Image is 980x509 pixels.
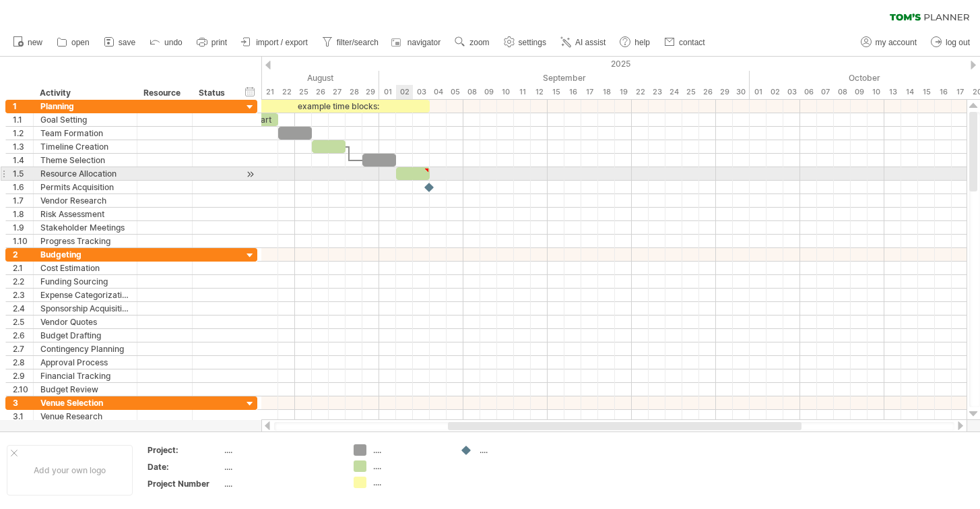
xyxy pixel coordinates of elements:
div: 2.7 [13,342,33,355]
a: log out [927,34,974,51]
div: 1.8 [13,208,33,220]
div: Wednesday, 27 August 2025 [329,85,346,99]
div: Budgeting [40,248,130,261]
div: Progress Tracking [40,235,130,247]
div: Funding Sourcing [40,275,130,288]
div: Monday, 8 September 2025 [463,85,480,99]
div: Approval Process [40,356,130,369]
div: Vendor Research [40,194,130,207]
div: Status [199,86,228,100]
div: example time blocks: [244,100,430,113]
div: 2.8 [13,356,33,369]
div: Monday, 6 October 2025 [800,85,817,99]
div: .... [224,478,337,489]
div: Wednesday, 10 September 2025 [497,85,514,99]
div: 3.1 [13,410,33,423]
div: scroll to activity [244,167,257,181]
div: 1.10 [13,235,33,247]
div: Theme Selection [40,154,130,167]
div: 1.5 [13,167,33,180]
div: Monday, 25 August 2025 [295,85,312,99]
div: Activity [40,86,129,100]
div: Wednesday, 8 October 2025 [834,85,851,99]
div: Team Formation [40,127,130,140]
div: Project: [148,444,222,456]
div: Expense Categorization [40,289,130,301]
div: Risk Assessment [40,208,130,220]
div: Budget Review [40,383,130,396]
div: Tuesday, 23 September 2025 [649,85,665,99]
div: start [244,113,278,126]
div: Wednesday, 15 October 2025 [918,85,935,99]
div: .... [373,444,447,456]
div: Tuesday, 16 September 2025 [564,85,581,99]
a: open [53,34,94,51]
div: Cost Estimation [40,262,130,274]
div: Wednesday, 1 October 2025 [750,85,766,99]
div: Financial Tracking [40,369,130,382]
span: help [634,38,650,47]
div: Friday, 29 August 2025 [362,85,379,99]
a: import / export [238,34,312,51]
div: Monday, 15 September 2025 [548,85,564,99]
span: zoom [469,38,489,47]
div: Wednesday, 3 September 2025 [413,85,430,99]
div: Friday, 19 September 2025 [615,85,632,99]
div: 2.6 [13,329,33,342]
span: undo [164,38,183,47]
span: contact [679,38,705,47]
div: Thursday, 25 September 2025 [682,85,699,99]
span: new [28,38,42,47]
div: 2.2 [13,275,33,288]
div: Tuesday, 26 August 2025 [312,85,329,99]
div: 1.4 [13,154,33,167]
div: 1.7 [13,194,33,207]
div: 2.9 [13,369,33,382]
div: 2.5 [13,316,33,328]
a: save [100,34,139,51]
div: Friday, 5 September 2025 [447,85,463,99]
span: AI assist [575,38,606,47]
div: Tuesday, 2 September 2025 [396,85,413,99]
div: 1.6 [13,181,33,193]
div: Wednesday, 17 September 2025 [581,85,598,99]
div: 1 [13,100,33,113]
div: Thursday, 11 September 2025 [514,85,531,99]
div: .... [224,461,337,473]
div: Tuesday, 14 October 2025 [901,85,918,99]
div: Sponsorship Acquisition [40,302,130,315]
a: contact [661,34,709,51]
div: 1.1 [13,113,33,126]
div: Thursday, 18 September 2025 [598,85,615,99]
div: 2 [13,248,33,261]
span: navigator [407,38,440,47]
a: help [616,34,654,51]
a: settings [500,34,550,51]
div: Friday, 26 September 2025 [699,85,716,99]
span: my account [876,38,917,47]
div: 2.3 [13,289,33,301]
div: Tuesday, 9 September 2025 [480,85,497,99]
div: .... [373,477,447,488]
div: Permits Acquisition [40,181,130,193]
div: Wednesday, 24 September 2025 [665,85,682,99]
a: undo [146,34,187,51]
div: Resource Allocation [40,167,130,180]
div: Thursday, 16 October 2025 [935,85,952,99]
div: Tuesday, 7 October 2025 [817,85,834,99]
div: Friday, 12 September 2025 [531,85,548,99]
div: Venue Research [40,410,130,423]
div: Thursday, 9 October 2025 [851,85,868,99]
a: my account [857,34,921,51]
a: zoom [451,34,493,51]
div: .... [480,444,553,456]
div: Vendor Quotes [40,316,130,328]
div: Contingency Planning [40,342,130,355]
div: Monday, 22 September 2025 [632,85,649,99]
div: Thursday, 28 August 2025 [346,85,362,99]
div: Venue Selection [40,396,130,409]
div: Planning [40,100,130,113]
div: Friday, 22 August 2025 [278,85,295,99]
div: September 2025 [379,71,750,85]
a: navigator [389,34,445,51]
